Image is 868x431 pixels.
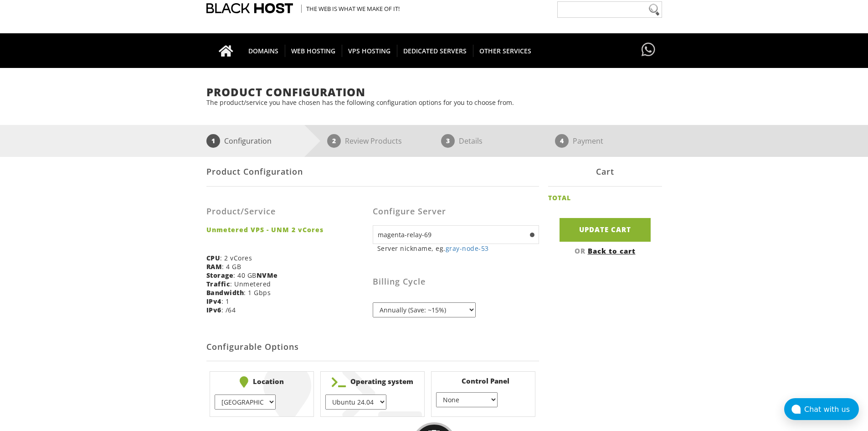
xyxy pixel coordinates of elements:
[639,33,657,67] a: Have questions?
[441,134,455,148] span: 3
[301,5,400,13] span: The Web is what we make of it!
[473,45,538,57] span: OTHER SERVICES
[436,376,530,385] b: Control Panel
[206,98,662,107] p: The product/service you have chosen has the following configuration options for you to choose from.
[373,207,539,216] h3: Configure Server
[206,157,539,187] div: Product Configuration
[242,33,285,68] a: DOMAINS
[555,134,569,148] span: 4
[573,134,603,148] p: Payment
[206,262,222,271] b: RAM
[784,398,859,420] button: Chat with us
[206,134,220,148] span: 1
[342,45,397,57] span: VPS HOSTING
[206,333,539,361] h2: Configurable Options
[210,33,242,68] a: Go to homepage
[804,405,859,414] div: Chat with us
[215,395,276,410] select: } } } } } }
[206,306,221,314] b: IPv6
[285,45,342,57] span: WEB HOSTING
[206,297,221,306] b: IPv4
[242,45,285,57] span: DOMAINS
[373,277,539,286] h3: Billing Cycle
[436,392,497,407] select: } } } }
[327,134,341,148] span: 2
[206,207,366,216] h3: Product/Service
[560,218,651,241] input: Update Cart
[206,225,366,234] strong: Unmetered VPS - UNM 2 vCores
[548,194,571,201] h2: TOTAL
[557,1,662,18] input: Need help?
[206,86,662,98] h1: Product Configuration
[473,33,538,68] a: OTHER SERVICES
[459,134,483,148] p: Details
[373,225,539,244] input: Hostname
[377,244,539,253] small: Server nickname, eg.
[257,271,278,280] b: NVMe
[206,193,373,321] div: : 2 vCores : 4 GB : 40 GB : Unmetered : 1 Gbps : 1 : /64
[206,288,244,297] b: Bandwidth
[215,376,309,388] b: Location
[206,271,234,280] b: Storage
[397,45,473,57] span: DEDICATED SERVERS
[548,246,662,255] div: OR
[548,157,662,187] div: Cart
[325,395,386,410] select: } } } } } } } } } } } } } } } } } } } } }
[224,134,272,148] p: Configuration
[285,33,342,68] a: WEB HOSTING
[397,33,473,68] a: DEDICATED SERVERS
[345,134,402,148] p: Review Products
[342,33,397,68] a: VPS HOSTING
[206,280,231,288] b: Traffic
[446,244,489,253] a: gray-node-53
[325,376,420,388] b: Operating system
[588,246,636,255] a: Back to cart
[206,254,221,262] b: CPU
